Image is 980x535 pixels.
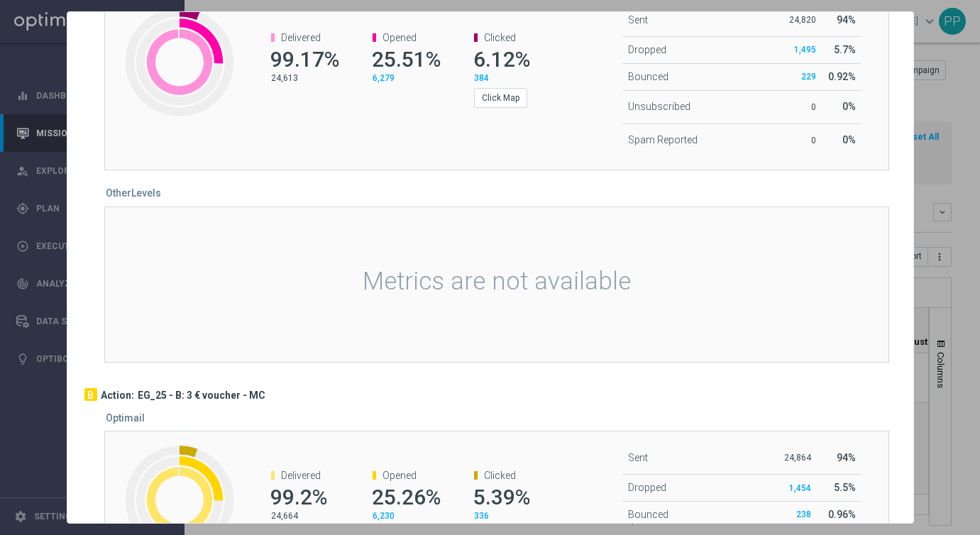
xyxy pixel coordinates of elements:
span: Delivered [281,470,321,481]
span: 5.7% [834,44,856,55]
span: Bounced [628,71,668,82]
span: Sent [628,452,648,463]
span: 1,454 [789,483,811,493]
span: Dropped [628,44,666,55]
span: 238 [796,509,811,519]
h3: Action: [101,389,134,402]
span: 6,279 [373,73,395,83]
span: Clicked [484,32,516,43]
span: Unsubscribed [628,101,690,112]
span: Metrics are not available [363,267,631,296]
span: 1,495 [794,45,816,55]
span: Dropped [628,482,666,493]
span: 25.26% [372,485,441,509]
span: Clicked [484,470,516,481]
button: Click Map [474,88,527,108]
span: 0.92% [828,71,856,82]
span: Spam Reported [628,134,698,145]
h3: EG_25 - B: 3 € voucher - MC [138,389,265,402]
p: 24,864 [783,452,811,463]
p: 0 [788,135,816,146]
span: 25.51% [372,47,441,72]
h5: Optimail [106,412,145,424]
div: B [84,388,97,401]
span: 99.2% [270,485,327,509]
span: 384 [474,73,489,83]
span: 94% [837,452,856,463]
span: 336 [474,511,489,521]
span: 6.12% [473,47,530,72]
span: 6,230 [373,511,395,521]
span: 5.5% [834,482,856,493]
p: 24,820 [788,14,816,26]
span: 0% [842,134,856,145]
span: 229 [801,72,816,82]
span: 99.17% [270,47,339,72]
span: Delivered [281,32,321,43]
span: 94% [837,14,856,26]
span: Sent [628,14,648,26]
h5: OtherLevels [106,187,161,199]
span: Opened [382,32,417,43]
span: 0% [842,101,856,112]
p: 24,613 [271,72,337,84]
span: Bounced [628,509,668,520]
span: Opened [382,470,417,481]
span: 0.96% [828,509,856,520]
p: 24,664 [271,510,337,522]
span: 5.39% [473,485,530,509]
p: 0 [788,101,816,113]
